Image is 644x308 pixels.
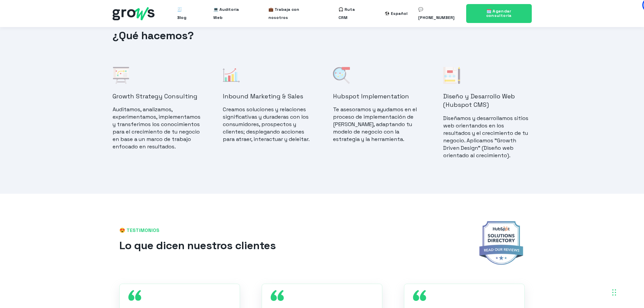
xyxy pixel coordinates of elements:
[443,67,460,84] img: Diseño y Desarrollo Web (Hubspot CMS)
[333,67,350,84] img: 021-analysis
[418,3,458,24] a: 💬 [PHONE_NUMBER]
[113,67,129,84] img: 001-strategy
[612,282,616,303] div: Arrastrar
[223,106,311,143] p: Creamos soluciones y relaciones significativas y duraderas con los consumidores, prospectos y cli...
[113,28,532,43] h2: ¿Qué hacemos?
[177,3,191,24] a: 🧾 Blog
[223,67,240,84] img: 002-statistics
[522,221,644,308] div: Widget de chat
[486,8,512,18] span: 🗓️ Agendar consultoría
[113,106,201,150] p: Auditamos, analizamos, experimentamos, implementamos y transferimos los conocimientos para el cre...
[333,106,422,143] p: Te asesoramos y ayudamos en el proceso de implementación de [PERSON_NAME], adaptando tu modelo de...
[119,238,453,253] h2: Lo que dicen nuestros clientes
[443,115,532,159] p: Diseñamos y desarrollamos sitios web orientandos en los resultados y el crecimiento de tu negocio...
[113,92,201,100] h4: Growth Strategy Consulting
[466,4,532,23] a: 🗓️ Agendar consultoría
[268,3,317,24] a: 💼 Trabaja con nosotros
[113,7,154,20] img: grows - hubspot
[223,92,311,100] h4: Inbound Marketing & Sales
[391,9,407,18] div: Español
[522,221,644,308] iframe: Chat Widget
[213,3,247,24] a: 💻 Auditoría Web
[338,3,363,24] a: 🎧 Ruta CRM
[333,92,422,100] h4: Hubspot Implementation
[443,92,532,109] h4: Diseño y Desarrollo Web (Hubspot CMS)
[477,221,525,265] img: badge-solution-directory-min
[119,227,453,234] span: 😍 TESTIMONIOS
